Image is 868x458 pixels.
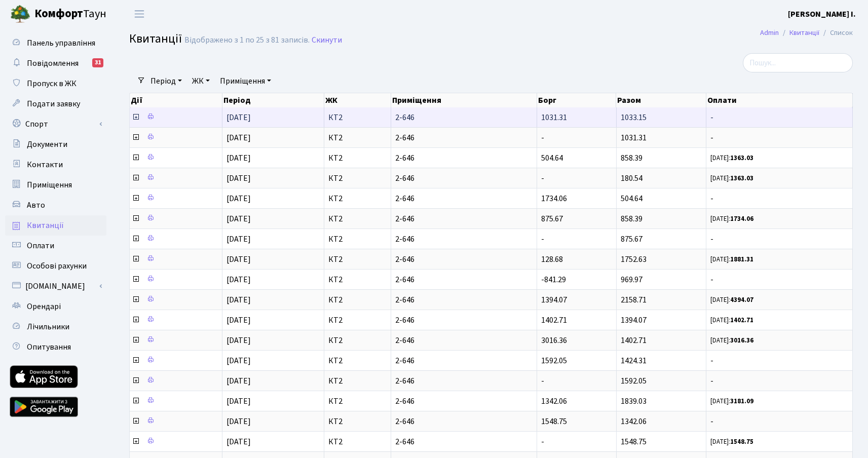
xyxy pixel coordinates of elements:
[5,73,106,94] a: Пропуск в ЖК
[5,236,106,256] a: Оплати
[227,234,251,245] span: [DATE]
[5,175,106,195] a: Приміщення
[621,132,647,143] span: 1031.31
[541,274,566,285] span: -841.29
[227,152,251,164] span: [DATE]
[184,35,310,45] div: Відображено з 1 по 25 з 81 записів.
[621,436,647,447] span: 1548.75
[541,254,563,265] span: 128.68
[5,53,106,73] a: Повідомлення31
[395,377,533,385] span: 2-646
[621,375,647,387] span: 1592.05
[328,276,387,284] span: КТ2
[227,315,251,326] span: [DATE]
[710,154,753,163] small: [DATE]:
[395,235,533,243] span: 2-646
[395,154,533,162] span: 2-646
[328,235,387,243] span: КТ2
[541,315,567,326] span: 1402.71
[328,377,387,385] span: КТ2
[227,375,251,387] span: [DATE]
[789,27,819,38] a: Квитанції
[710,316,753,325] small: [DATE]:
[710,397,753,406] small: [DATE]:
[27,341,71,353] span: Опитування
[710,113,848,122] span: -
[541,416,567,427] span: 1548.75
[395,113,533,122] span: 2-646
[34,6,106,23] span: Таун
[745,22,868,44] nav: breadcrumb
[395,438,533,446] span: 2-646
[541,132,544,143] span: -
[27,321,69,332] span: Лічильники
[730,316,753,325] b: 1402.71
[328,113,387,122] span: КТ2
[710,336,753,345] small: [DATE]:
[188,72,214,90] a: ЖК
[395,195,533,203] span: 2-646
[621,396,647,407] span: 1839.03
[5,195,106,215] a: Авто
[146,72,186,90] a: Період
[328,195,387,203] span: КТ2
[541,152,563,164] span: 504.64
[730,255,753,264] b: 1881.31
[710,276,848,284] span: -
[621,274,643,285] span: 969.97
[621,294,647,306] span: 2158.71
[541,112,567,123] span: 1031.31
[5,215,106,236] a: Квитанції
[621,355,647,366] span: 1424.31
[312,35,342,45] a: Скинути
[27,58,79,69] span: Повідомлення
[227,213,251,224] span: [DATE]
[328,417,387,426] span: КТ2
[710,255,753,264] small: [DATE]:
[743,53,853,72] input: Пошук...
[395,174,533,182] span: 2-646
[541,193,567,204] span: 1734.06
[710,195,848,203] span: -
[541,213,563,224] span: 875.67
[27,240,54,251] span: Оплати
[5,134,106,155] a: Документи
[395,397,533,405] span: 2-646
[710,134,848,142] span: -
[328,316,387,324] span: КТ2
[227,416,251,427] span: [DATE]
[227,294,251,306] span: [DATE]
[216,72,275,90] a: Приміщення
[706,93,853,107] th: Оплати
[227,132,251,143] span: [DATE]
[5,276,106,296] a: [DOMAIN_NAME]
[27,200,45,211] span: Авто
[227,112,251,123] span: [DATE]
[391,93,537,107] th: Приміщення
[621,112,647,123] span: 1033.15
[541,355,567,366] span: 1592.05
[395,336,533,345] span: 2-646
[621,335,647,346] span: 1402.71
[710,357,848,365] span: -
[127,6,152,22] button: Переключити навігацію
[395,357,533,365] span: 2-646
[5,256,106,276] a: Особові рахунки
[328,174,387,182] span: КТ2
[541,173,544,184] span: -
[324,93,391,107] th: ЖК
[130,93,222,107] th: Дії
[730,295,753,304] b: 4394.07
[27,179,72,190] span: Приміщення
[621,173,643,184] span: 180.54
[227,335,251,346] span: [DATE]
[328,296,387,304] span: КТ2
[5,94,106,114] a: Подати заявку
[730,336,753,345] b: 3016.36
[730,214,753,223] b: 1734.06
[621,416,647,427] span: 1342.06
[328,154,387,162] span: КТ2
[227,396,251,407] span: [DATE]
[27,139,67,150] span: Документи
[541,396,567,407] span: 1342.06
